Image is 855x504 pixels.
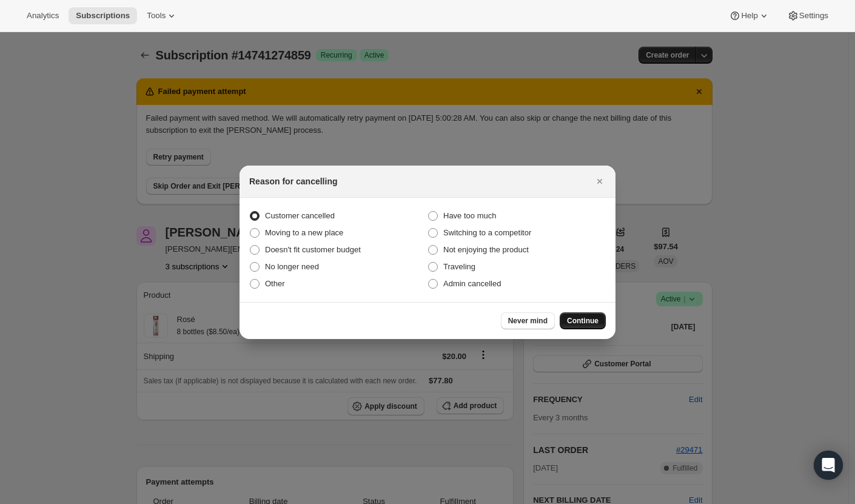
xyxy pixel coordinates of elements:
[443,262,475,271] span: Traveling
[69,7,137,24] button: Subscriptions
[147,11,166,21] span: Tools
[560,312,606,329] button: Continue
[265,262,319,271] span: No longer need
[799,11,828,21] span: Settings
[19,7,66,24] button: Analytics
[76,11,130,21] span: Subscriptions
[508,316,548,326] span: Never mind
[265,211,335,220] span: Customer cancelled
[443,245,529,254] span: Not enjoying the product
[443,228,531,237] span: Switching to a competitor
[501,312,555,329] button: Never mind
[443,279,501,288] span: Admin cancelled
[265,228,343,237] span: Moving to a new place
[814,451,843,480] div: Open Intercom Messenger
[139,7,185,24] button: Tools
[722,7,777,24] button: Help
[265,245,361,254] span: Doesn't fit customer budget
[443,211,496,220] span: Have too much
[591,173,608,190] button: Close
[27,11,59,21] span: Analytics
[265,279,285,288] span: Other
[741,11,757,21] span: Help
[249,175,337,187] h2: Reason for cancelling
[780,7,836,24] button: Settings
[567,316,598,326] span: Continue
